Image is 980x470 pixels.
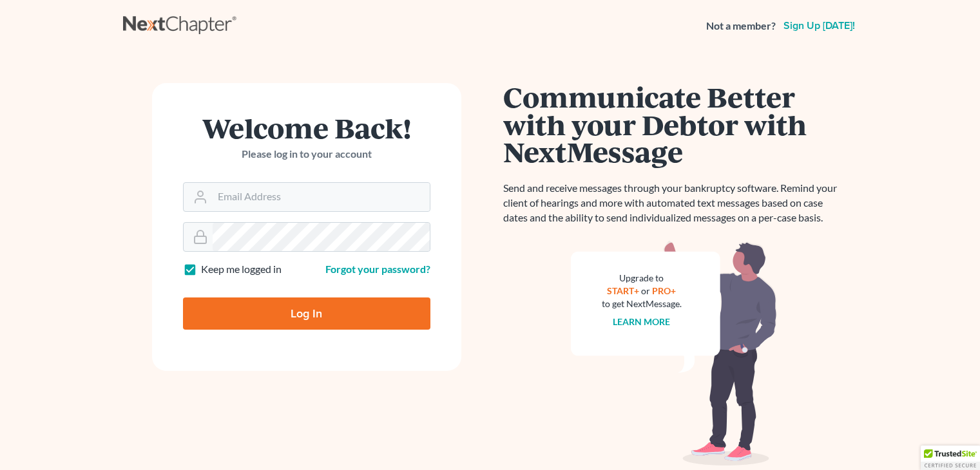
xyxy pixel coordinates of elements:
input: Log In [183,297,430,330]
a: Learn more [613,316,670,327]
p: Please log in to your account [183,147,430,162]
div: Upgrade to [602,272,682,285]
input: Email Address [213,183,430,211]
a: Sign up [DATE]! [781,21,858,31]
a: PRO+ [652,285,676,296]
h1: Communicate Better with your Debtor with NextMessage [503,83,845,165]
div: TrustedSite Certified [921,446,980,470]
strong: Not a member? [706,19,776,33]
label: Keep me logged in [201,262,282,277]
img: nextmessage_bg-59042aed3d76b12b5cd301f8e5b87938c9018125f34e5fa2b7a6b67550977c72.svg [571,241,777,466]
p: Send and receive messages through your bankruptcy software. Remind your client of hearings and mo... [503,181,845,225]
span: or [641,285,650,296]
h1: Welcome Back! [183,114,430,142]
div: to get NextMessage. [602,297,682,310]
a: Forgot your password? [325,263,430,275]
a: START+ [607,285,639,296]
